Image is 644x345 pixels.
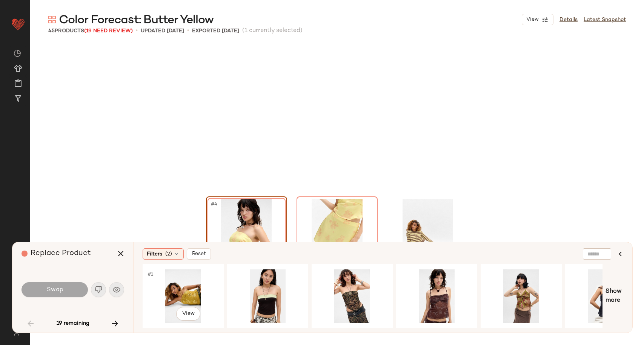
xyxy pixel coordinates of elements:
[59,13,214,28] span: Color Forecast: Butter Yellow
[48,16,56,23] img: svg%3e
[48,28,55,34] span: 45
[147,250,162,258] span: Filters
[299,199,375,275] img: 0131582180174_066_a2
[390,199,466,275] img: 0180666010381_000_a2
[187,26,189,35] span: •
[483,269,559,323] img: 0140348390108_036_a2
[314,269,390,323] img: 0148641645793_009_a2
[31,249,91,257] span: Replace Product
[165,250,172,258] span: (2)
[584,16,626,24] a: Latest Snapshot
[136,26,138,35] span: •
[399,269,475,323] img: 0180957580377_020_a2
[606,287,623,305] span: Show more
[187,248,211,260] button: Reset
[84,28,133,34] span: (19 Need Review)
[9,330,24,336] img: svg%3e
[192,27,239,35] p: Exported [DATE]
[559,16,578,24] a: Details
[57,320,89,327] span: 19 remaining
[526,17,539,23] span: View
[181,311,194,317] span: View
[14,50,21,57] img: svg%3e
[192,251,206,257] span: Reset
[230,269,306,323] img: 0180957580339_020_a2
[209,199,284,275] img: 0131582180173_066_a2
[522,14,553,25] button: View
[48,27,133,35] div: Products
[176,307,200,321] button: View
[141,27,184,35] p: updated [DATE]
[568,269,644,323] img: 0111961660010_001_b
[210,201,219,208] span: #4
[242,26,303,35] span: (1 currently selected)
[11,17,26,32] img: heart_red.DM2ytmEG.svg
[145,269,221,323] img: 0148957990019_070_a2
[147,271,155,278] span: #1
